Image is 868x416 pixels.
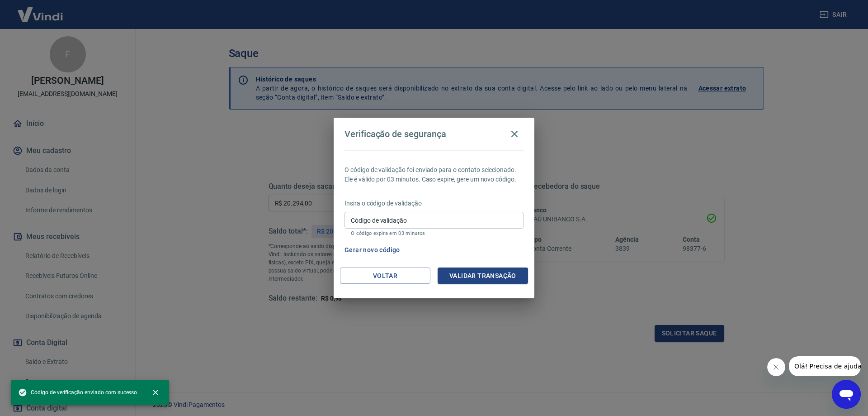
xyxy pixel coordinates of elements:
span: Código de verificação enviado com sucesso. [18,388,138,397]
span: Olá! Precisa de ajuda? [5,6,76,14]
iframe: Fechar mensagem [767,358,785,376]
iframe: Mensagem da empresa [789,356,861,376]
button: Gerar novo código [341,242,404,258]
button: close [146,383,165,402]
h4: Verificação de segurança [344,129,446,139]
p: O código de validação foi enviado para o contato selecionado. Ele é válido por 03 minutos. Caso e... [344,165,524,184]
button: Validar transação [438,268,528,284]
p: O código expira em 03 minutos. [351,230,517,236]
p: Insira o código de validação [344,199,524,208]
button: Voltar [340,268,430,284]
iframe: Botão para abrir a janela de mensagens [832,380,861,409]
